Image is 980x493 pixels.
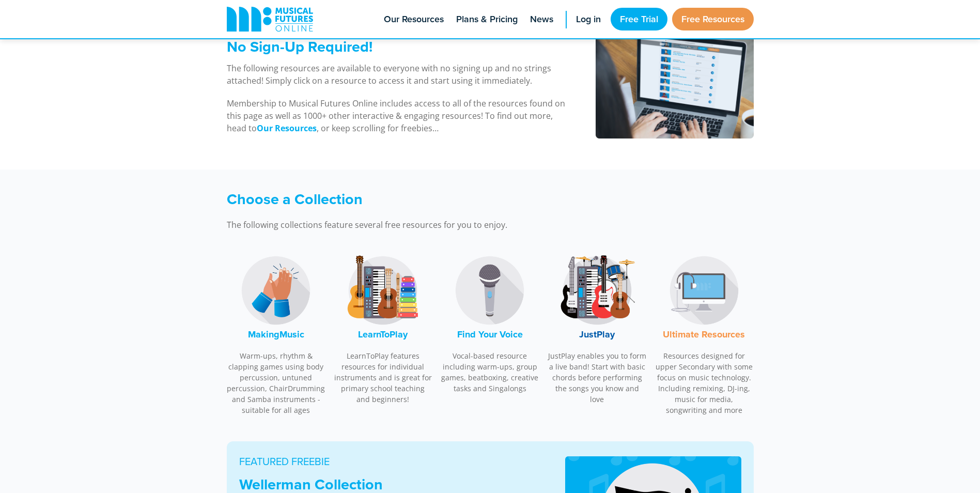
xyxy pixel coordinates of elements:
[548,350,647,405] p: JustPlay enables you to form a live band! Start with basic chords before performing the songs you...
[227,97,569,134] p: Membership to Musical Futures Online includes access to all of the resources found on this page a...
[248,328,304,341] font: MakingMusic
[451,252,528,329] img: Find Your Voice Logo
[227,246,326,421] a: MakingMusic LogoMakingMusic Warm-ups, rhythm & clapping games using body percussion, untuned perc...
[358,328,408,341] font: LearnToPlay
[456,12,518,26] span: Plans & Pricing
[227,62,569,87] p: The following resources are available to everyone with no signing up and no strings attached! Sim...
[227,219,630,231] p: The following collections feature several free resources for you to enjoy.
[334,246,433,410] a: LearnToPlay LogoLearnToPlay LearnToPlay features resources for individual instruments and is grea...
[441,246,540,399] a: Find Your Voice LogoFind Your Voice Vocal-based resource including warm-ups, group games, beatbox...
[665,252,743,329] img: Music Technology Logo
[239,454,540,469] p: FEATURED FREEBIE
[672,8,754,30] a: Free Resources
[334,350,433,405] p: LearnToPlay features resources for individual instruments and is great for primary school teachin...
[611,8,667,30] a: Free Trial
[237,252,315,329] img: MakingMusic Logo
[530,12,553,26] span: News
[384,12,444,26] span: Our Resources
[227,350,326,415] p: Warm-ups, rhythm & clapping games using body percussion, untuned percussion, ChairDrumming and Sa...
[663,328,745,341] font: Ultimate Resources
[344,252,422,329] img: LearnToPlay Logo
[548,246,647,410] a: JustPlay LogoJustPlay JustPlay enables you to form a live band! Start with basic chords before pe...
[457,328,523,341] font: Find Your Voice
[257,122,317,134] strong: Our Resources
[257,122,317,134] a: Our Resources
[579,328,615,341] font: JustPlay
[655,246,754,421] a: Music Technology LogoUltimate Resources Resources designed for upper Secondary with some focus on...
[576,12,601,26] span: Log in
[441,350,540,394] p: Vocal-based resource including warm-ups, group games, beatboxing, creative tasks and Singalongs
[227,190,630,208] h3: Choose a Collection
[655,350,754,415] p: Resources designed for upper Secondary with some focus on music technology. Including remixing, D...
[558,252,636,329] img: JustPlay Logo
[227,36,372,57] span: No Sign-Up Required!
